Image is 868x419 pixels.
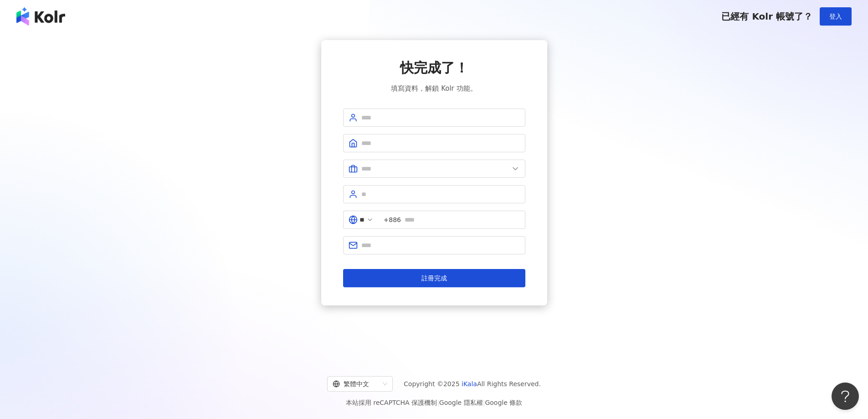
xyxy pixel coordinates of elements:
[16,7,65,26] img: logo
[829,13,842,20] span: 登入
[437,399,439,406] span: |
[343,269,525,287] button: 註冊完成
[721,11,812,22] span: 已經有 Kolr 帳號了？
[400,58,468,78] span: 快完成了！
[384,215,401,225] span: +886
[439,399,483,406] a: Google 隱私權
[485,399,522,406] a: Google 條款
[421,274,447,282] span: 註冊完成
[462,380,477,388] a: iKala
[832,383,859,410] iframe: Help Scout Beacon - Open
[391,83,477,94] span: 填寫資料，解鎖 Kolr 功能。
[346,397,522,408] span: 本站採用 reCAPTCHA 保護機制
[404,378,541,389] span: Copyright © 2025 All Rights Reserved.
[483,399,485,406] span: |
[820,7,852,26] button: 登入
[333,377,379,391] div: 繁體中文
